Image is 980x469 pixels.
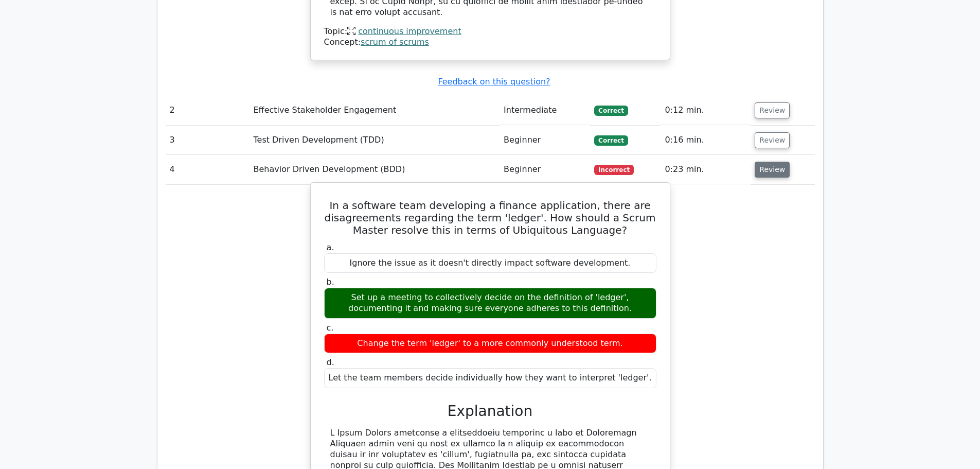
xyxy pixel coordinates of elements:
[755,162,790,178] button: Review
[324,37,656,48] div: Concept:
[594,165,634,175] span: Incorrect
[755,132,790,148] button: Review
[324,288,656,319] div: Set up a meeting to collectively decide on the definition of 'ledger', documenting it and making ...
[166,126,250,155] td: 3
[323,199,657,236] h5: In a software team developing a finance application, there are disagreements regarding the term '...
[166,96,250,125] td: 2
[330,403,650,420] h3: Explanation
[438,77,550,86] a: Feedback on this question?
[594,135,628,146] span: Correct
[500,155,590,184] td: Beginner
[358,26,461,36] a: continuous improvement
[361,37,429,47] a: scrum of scrums
[661,126,751,155] td: 0:16 min.
[250,96,500,125] td: Effective Stakeholder Engagement
[324,26,656,37] div: Topic:
[594,106,628,116] span: Correct
[661,96,751,125] td: 0:12 min.
[166,155,250,184] td: 4
[661,155,751,184] td: 0:23 min.
[324,253,656,273] div: Ignore the issue as it doesn't directly impact software development.
[250,155,500,184] td: Behavior Driven Development (BDD)
[327,357,334,367] span: d.
[250,126,500,155] td: Test Driven Development (TDD)
[500,126,590,155] td: Beginner
[327,242,334,252] span: a.
[327,323,334,333] span: c.
[755,102,790,118] button: Review
[500,96,590,125] td: Intermediate
[327,277,334,287] span: b.
[324,368,656,388] div: Let the team members decide individually how they want to interpret 'ledger'.
[324,334,656,354] div: Change the term 'ledger' to a more commonly understood term.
